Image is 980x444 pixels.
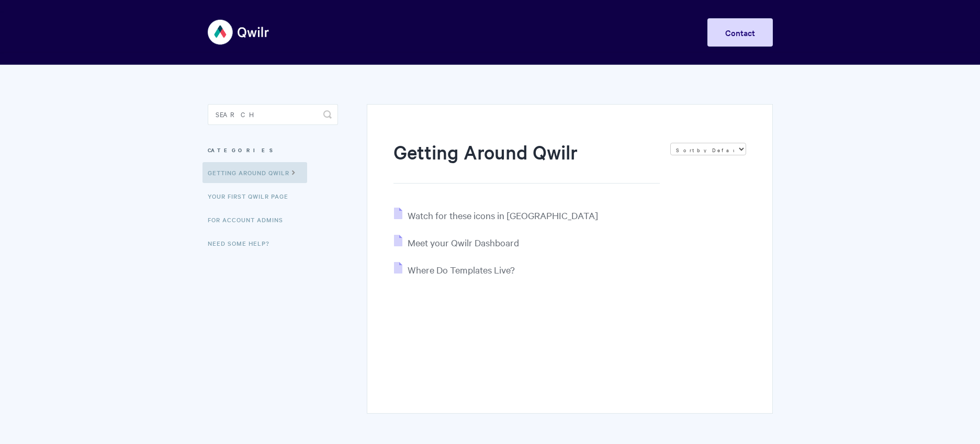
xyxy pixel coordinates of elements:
[707,18,773,47] a: Contact
[394,264,515,276] a: Where Do Templates Live?
[393,139,659,184] h1: Getting Around Qwilr
[408,209,598,221] span: Watch for these icons in [GEOGRAPHIC_DATA]
[208,209,291,230] a: For Account Admins
[670,143,746,155] select: Page reloads on selection
[408,264,515,276] span: Where Do Templates Live?
[208,186,296,207] a: Your First Qwilr Page
[208,233,277,254] a: Need Some Help?
[208,13,270,52] img: Qwilr Help Center
[394,236,519,248] a: Meet your Qwilr Dashboard
[202,162,307,183] a: Getting Around Qwilr
[408,236,519,248] span: Meet your Qwilr Dashboard
[208,141,338,160] h3: Categories
[208,104,338,125] input: Search
[394,209,598,221] a: Watch for these icons in [GEOGRAPHIC_DATA]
